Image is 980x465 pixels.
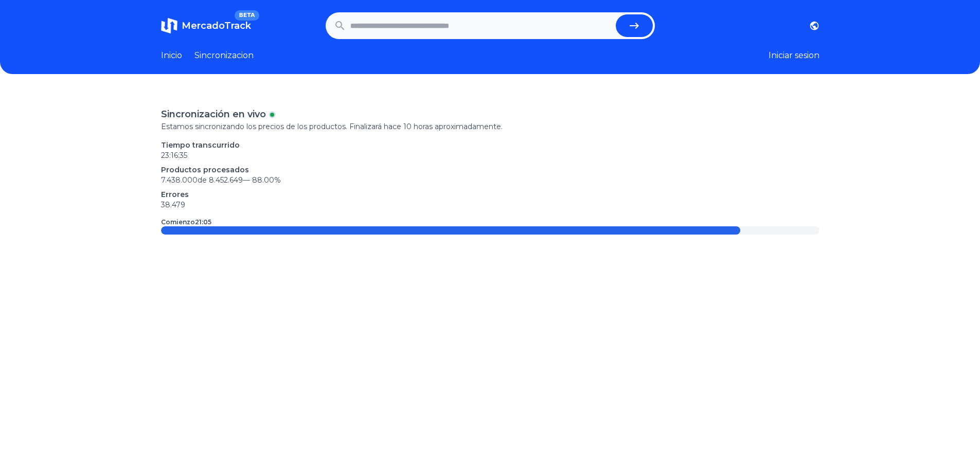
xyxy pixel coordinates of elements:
time: 21:05 [195,218,211,226]
span: MercadoTrack [182,20,251,31]
p: Tiempo transcurrido [161,140,819,150]
p: Sincronización en vivo [161,107,266,121]
button: Iniciar sesion [769,49,819,62]
p: Comienzo [161,218,211,226]
time: 23:16:35 [161,151,187,160]
p: Productos procesados [161,165,819,175]
p: 7.438.000 de 8.452.649 — [161,175,819,185]
a: Inicio [161,49,182,62]
a: MercadoTrackBETA [161,17,251,34]
p: 38.479 [161,200,819,210]
p: Errores [161,189,819,200]
span: BETA [235,10,259,21]
img: MercadoTrack [161,17,177,34]
span: 88.00 % [252,175,281,185]
p: Estamos sincronizando los precios de los productos. Finalizará hace 10 horas aproximadamente. [161,121,819,132]
a: Sincronizacion [194,49,254,62]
